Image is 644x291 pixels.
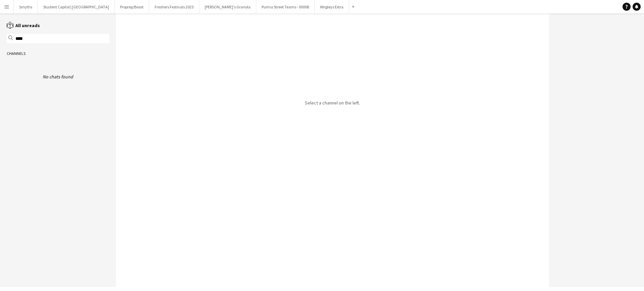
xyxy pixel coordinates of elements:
[315,0,349,13] button: Wrigleys Extra
[305,100,360,106] p: Select a channel on the left.
[7,22,40,28] a: All unreads
[149,0,199,13] button: Freshers Festivals 2025
[115,0,149,13] button: Proprep/Boost
[199,0,256,13] button: [PERSON_NAME]'s Granola
[14,0,38,13] button: Smyths
[7,74,109,80] div: No chats found
[38,0,115,13] button: Student Capitol | [GEOGRAPHIC_DATA]
[256,0,315,13] button: Purina Street Teams - 00008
